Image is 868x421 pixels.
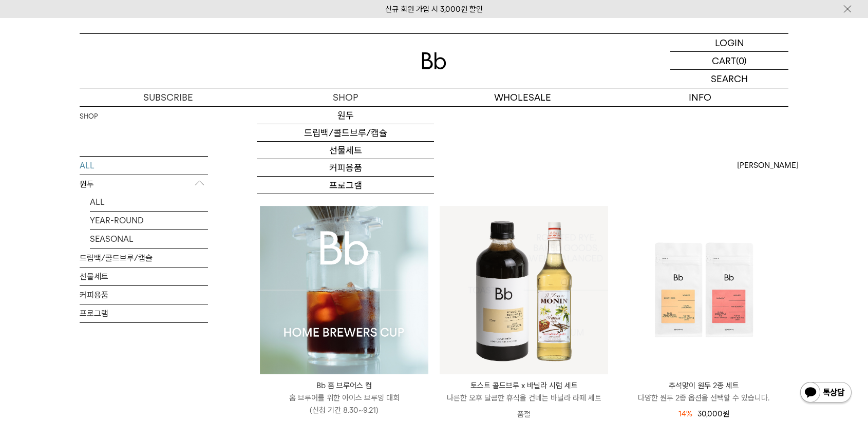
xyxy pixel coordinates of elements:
a: 프로그램 [257,177,434,194]
a: LOGIN [670,34,788,52]
a: 토스트 콜드브루 x 바닐라 시럽 세트 [440,206,608,374]
a: SHOP [257,88,434,106]
div: 14% [678,408,692,420]
p: 다양한 원두 2종 옵션을 선택할 수 있습니다. [619,392,788,404]
p: 토스트 콜드브루 x 바닐라 시럽 세트 [440,379,608,392]
p: 나른한 오후 달콤한 휴식을 건네는 바닐라 라떼 세트 [440,392,608,404]
a: 선물세트 [80,267,208,285]
a: 추석맞이 원두 2종 세트 다양한 원두 2종 옵션을 선택할 수 있습니다. [619,379,788,404]
p: INFO [611,88,788,106]
p: SEARCH [711,70,748,88]
img: Bb 홈 브루어스 컵 [260,206,428,374]
span: 30,000 [697,409,729,418]
p: LOGIN [715,34,744,51]
a: 드립백/콜드브루/캡슐 [80,249,208,267]
a: 신규 회원 가입 시 3,000원 할인 [385,5,483,14]
a: ALL [80,157,208,175]
a: CART (0) [670,52,788,70]
img: 추석맞이 원두 2종 세트 [619,206,788,374]
p: WHOLESALE [434,88,611,106]
p: CART [712,52,736,69]
p: Bb 홈 브루어스 컵 [260,379,428,392]
a: SEASONAL [90,230,208,248]
span: 원 [723,409,729,418]
a: 커피용품 [80,286,208,304]
img: 카카오톡 채널 1:1 채팅 버튼 [799,381,853,406]
a: 드립백/콜드브루/캡슐 [257,124,434,142]
a: 프로그램 [80,304,208,322]
a: 커피용품 [257,159,434,177]
a: SUBSCRIBE [80,88,257,106]
p: 홈 브루어를 위한 아이스 브루잉 대회 (신청 기간 8.30~9.21) [260,392,428,416]
a: 토스트 콜드브루 x 바닐라 시럽 세트 나른한 오후 달콤한 휴식을 건네는 바닐라 라떼 세트 [440,379,608,404]
img: 1000001202_add2_013.jpg [440,206,608,374]
a: SHOP [80,111,98,122]
p: (0) [736,52,747,69]
a: YEAR-ROUND [90,212,208,229]
a: ALL [90,193,208,211]
p: 원두 [80,175,208,194]
a: Bb 홈 브루어스 컵 홈 브루어를 위한 아이스 브루잉 대회(신청 기간 8.30~9.21) [260,379,428,416]
img: 로고 [422,52,446,69]
p: 추석맞이 원두 2종 세트 [619,379,788,392]
span: [PERSON_NAME] [737,159,799,171]
a: 선물세트 [257,142,434,159]
a: 원두 [257,107,434,124]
